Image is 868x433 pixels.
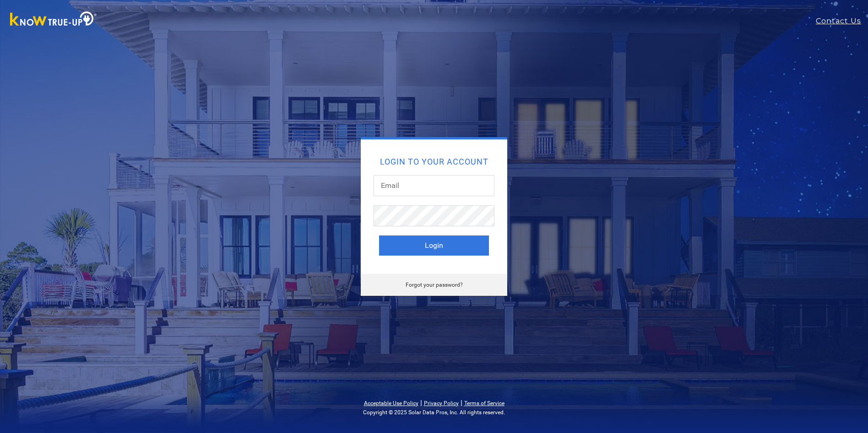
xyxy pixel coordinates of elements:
[424,400,459,406] a: Privacy Policy
[816,16,868,27] a: Contact Us
[364,400,418,406] a: Acceptable Use Policy
[379,235,489,256] button: Login
[374,175,494,196] input: Email
[5,10,102,30] img: Know True-Up
[406,282,463,288] a: Forgot your password?
[379,158,489,166] h2: Login to your account
[420,398,422,407] span: |
[464,400,505,406] a: Terms of Service
[461,398,462,407] span: |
